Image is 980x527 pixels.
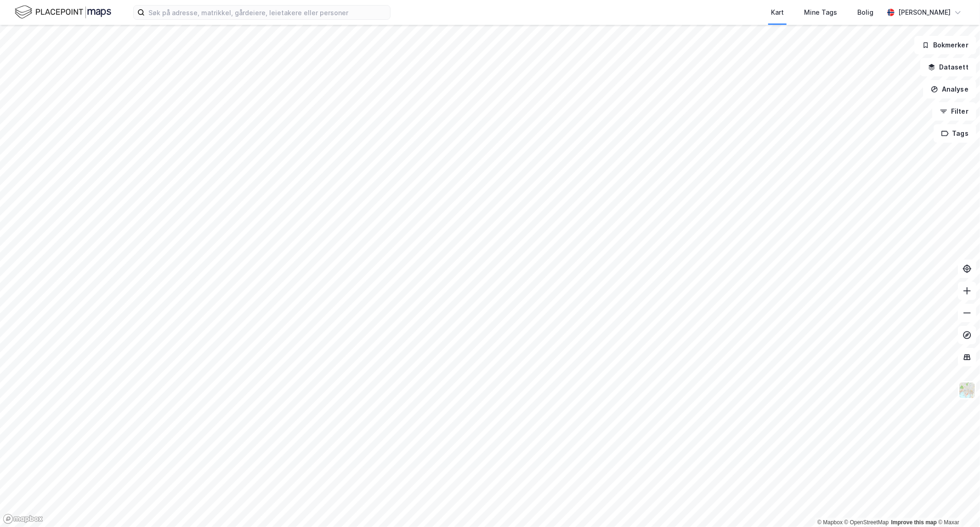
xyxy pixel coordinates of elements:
div: Kontrollprogram for chat [934,483,980,527]
a: OpenStreetMap [844,519,889,526]
img: logo.f888ab2527a4732fd821a326f86c7f29.svg [15,4,111,20]
button: Datasett [920,58,976,76]
div: Kart [771,7,784,18]
div: [PERSON_NAME] [898,7,951,18]
a: Mapbox [817,519,843,526]
div: Bolig [857,7,873,18]
input: Søk på adresse, matrikkel, gårdeiere, leietakere eller personer [145,6,390,19]
iframe: Chat Widget [934,483,980,527]
a: Improve this map [891,519,937,526]
img: Z [958,382,976,399]
button: Analyse [923,80,976,98]
a: Mapbox homepage [3,514,43,524]
button: Bokmerker [914,36,976,54]
div: Mine Tags [804,7,837,18]
button: Filter [932,102,976,121]
button: Tags [934,124,976,143]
